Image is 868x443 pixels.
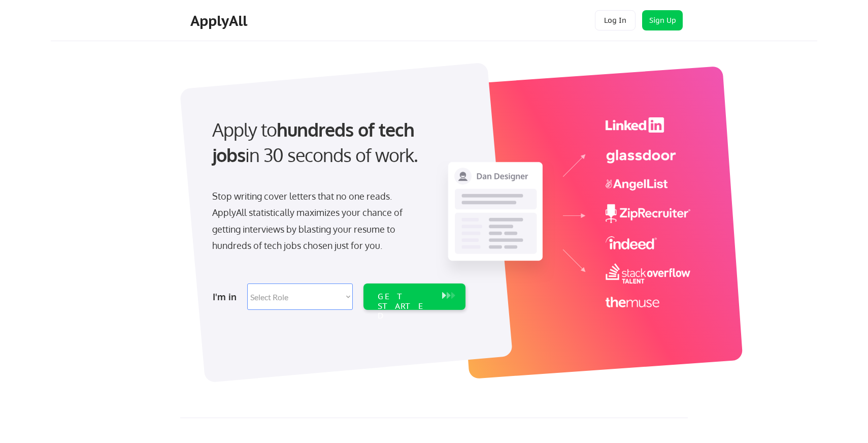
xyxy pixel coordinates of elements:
strong: hundreds of tech jobs [212,118,419,166]
button: Sign Up [642,10,683,30]
div: I'm in [213,289,241,305]
div: ApplyAll [190,12,250,29]
button: Log In [595,10,636,30]
div: Apply to in 30 seconds of work. [212,117,461,168]
div: Stop writing cover letters that no one reads. ApplyAll statistically maximizes your chance of get... [212,188,421,254]
div: GET STARTED [378,292,432,321]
